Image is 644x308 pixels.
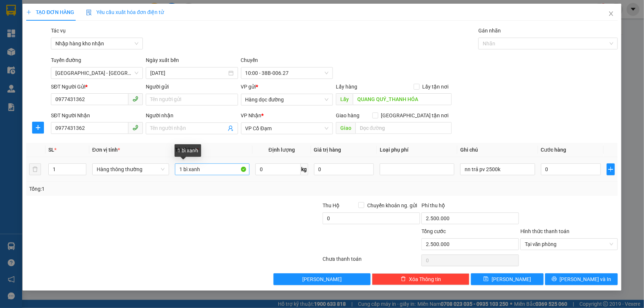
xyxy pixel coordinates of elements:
[29,163,41,175] button: delete
[336,93,353,105] span: Lấy
[245,68,328,79] span: 10:00 - 38B-006.27
[32,122,44,134] button: plus
[525,239,613,250] span: Tại văn phòng
[29,185,249,193] div: Tổng: 1
[146,111,238,120] div: Người nhận
[401,276,406,282] span: delete
[97,164,165,175] span: Hàng thông thường
[364,201,420,210] span: Chuyển khoản ng. gửi
[175,163,249,175] input: VD: Bàn, Ghế
[355,122,452,134] input: Dọc đường
[51,111,143,120] div: SĐT Người Nhận
[55,38,138,49] span: Nhập hàng kho nhận
[336,113,359,118] span: Giao hàng
[478,28,501,34] label: Gán nhãn
[607,163,615,175] button: plus
[336,122,355,134] span: Giao
[241,56,333,67] div: Chuyến
[92,147,120,153] span: Đơn vị tính
[409,275,441,283] span: Xóa Thông tin
[273,273,371,285] button: [PERSON_NAME]
[314,147,341,153] span: Giá trị hàng
[241,113,262,118] span: VP Nhận
[353,93,452,105] input: Dọc đường
[51,28,66,34] label: Tác vụ
[608,11,614,17] span: close
[51,56,143,67] div: Tuyến đường
[601,4,621,24] button: Close
[471,273,544,285] button: save[PERSON_NAME]
[492,275,531,283] span: [PERSON_NAME]
[421,201,519,212] div: Phí thu hộ
[322,255,421,268] div: Chưa thanh toán
[86,9,164,15] span: Yêu cầu xuất hóa đơn điện tử
[175,144,201,157] div: 1 bì xanh
[228,125,234,131] span: user-add
[245,94,328,105] span: Hàng dọc đường
[372,273,469,285] button: deleteXóa Thông tin
[560,275,612,283] span: [PERSON_NAME] và In
[421,228,446,234] span: Tổng cước
[150,69,227,77] input: 13/10/2025
[541,147,566,153] span: Cước hàng
[146,56,238,67] div: Ngày xuất bến
[302,275,342,283] span: [PERSON_NAME]
[86,10,92,15] img: icon
[420,83,452,91] span: Lấy tận nơi
[269,147,295,153] span: Định lượng
[48,147,54,153] span: SL
[55,68,138,79] span: Hà Nội - Hà Tĩnh
[336,84,357,90] span: Lấy hàng
[245,123,328,134] span: VP Cổ Đạm
[26,9,74,15] span: TẠO ĐƠN HÀNG
[146,83,238,91] div: Người gửi
[241,83,333,91] div: VP gửi
[552,276,557,282] span: printer
[545,273,618,285] button: printer[PERSON_NAME] và In
[301,163,308,175] span: kg
[377,143,457,157] th: Loại phụ phí
[520,228,569,234] label: Hình thức thanh toán
[51,83,143,91] div: SĐT Người Gửi
[32,125,44,131] span: plus
[607,166,614,172] span: plus
[457,143,538,157] th: Ghi chú
[378,111,452,120] span: [GEOGRAPHIC_DATA] tận nơi
[132,125,138,131] span: phone
[314,163,374,175] input: 0
[132,96,138,102] span: phone
[460,163,535,175] input: Ghi Chú
[323,203,340,208] span: Thu Hộ
[483,276,489,282] span: save
[26,10,31,15] span: plus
